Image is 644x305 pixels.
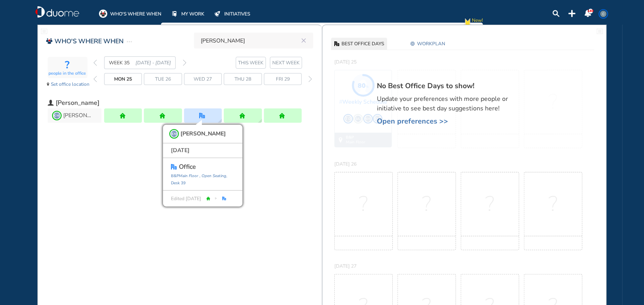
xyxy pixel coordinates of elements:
[341,40,384,48] span: BEST OFFICE DAYS
[597,28,603,35] img: fullwidthpage.7645317a.svg
[334,59,357,65] span: [DATE] 25
[258,119,262,123] div: location dialog
[218,119,222,123] div: location dialog
[335,97,392,111] div: init-name
[549,98,558,106] span: ?
[56,99,101,107] span: [PERSON_NAME]
[159,113,165,119] div: home
[184,73,222,85] div: day Wed
[49,71,86,76] span: people in the office
[334,41,339,46] img: office-black.b2baf3e4.svg
[588,9,594,13] span: 140
[339,99,387,111] span: Weekly Schedule
[306,73,314,85] div: forward day
[358,81,369,90] text: %
[65,59,70,71] span: ?
[46,38,52,44] img: whoswherewhen-red-on.68b911c1.svg
[264,73,302,85] div: day Fri
[172,11,177,17] img: mywork-off.f8bf6c09.svg
[214,11,220,17] img: initiatives-off.b77ef7b9.svg
[35,6,79,18] div: duome-logo-whitelogo
[258,119,262,123] img: grid-tooltip.ec663082.svg
[213,195,219,201] img: greyarrowright.bc29600b.svg
[270,57,302,69] button: next week
[407,38,448,50] button: settings-cog-6184adWORKPLAN
[35,6,79,18] img: duome-logo-whitelogo.b0ca3abf.svg
[584,10,592,17] img: notification-panel-on.a48c1939.svg
[171,164,177,170] img: office.a375675b.svg
[279,113,285,119] div: home
[236,57,266,69] button: this week
[464,16,472,29] div: new-notification
[120,113,126,119] div: home
[221,195,227,201] div: office
[194,75,212,83] span: Wed 27
[410,41,415,46] div: settings-cog-6184ad
[35,6,79,18] a: duome-logo-whitelogologo-notext
[183,60,186,66] div: forward week
[93,56,186,69] div: week navigation
[549,200,558,208] span: ?
[155,75,171,83] span: Tue 26
[205,195,211,201] div: home
[345,116,351,122] span: TD
[202,173,226,179] i: Open Seating
[144,73,182,85] div: day Tue
[93,60,97,66] img: thin-left-arrow-grey.f0cbfd8f.svg
[342,99,387,111] span: init-name
[170,10,178,18] div: mywork-off
[171,164,177,170] div: office
[272,59,300,67] span: NEXT WEEK
[199,113,205,119] div: office
[359,200,368,208] span: ?
[181,10,204,18] span: MY WORK
[199,113,205,119] img: office.a375675b.svg
[46,38,52,44] div: whoswherewhen-red-on
[300,32,313,49] button: Clear
[93,73,95,85] div: back day
[334,263,357,269] span: [DATE] 27
[99,10,161,18] a: WHO'S WHERE WHEN
[93,76,97,82] img: thin-left-arrow-grey.f0cbfd8f.svg
[183,60,186,66] img: thin-right-arrow-grey.874f3e01.svg
[45,54,90,91] section: location-indicator
[334,161,357,167] span: [DATE] 26
[93,60,97,66] div: back week
[222,197,226,201] img: office.a375675b.svg
[417,40,445,48] span: WORKPLAN
[47,83,49,86] img: location-pin-black.d683928f.svg
[120,113,126,119] img: home.de338a94.svg
[358,81,366,90] tspan: 80
[553,10,560,17] img: search-lens.23226280.svg
[224,10,250,18] span: INITIATIVES
[171,131,177,137] span: KM
[51,80,89,88] span: Set office location
[93,73,314,85] div: day navigation
[114,75,132,83] span: Mon 25
[206,197,210,201] img: home.de338a94.svg
[48,100,54,106] div: person-404040
[239,113,245,119] div: home
[41,28,47,35] img: fullwidthpage.7645317a.svg
[41,28,47,35] div: fullwidthpage
[48,57,87,78] div: activity-box
[553,10,560,17] div: search-lens
[597,28,603,35] div: fullwidthpage
[54,112,60,119] span: KM
[171,195,201,203] span: Edited [DATE]
[163,143,242,158] span: [DATE]
[485,200,495,208] span: ?
[422,200,431,208] span: ?
[218,119,222,123] img: grid-tooltip.ec663082.svg
[355,116,361,122] span: IA
[127,37,132,46] img: task-ellipse.fef7074b.svg
[179,173,200,179] i: Main Floor ,
[109,59,136,67] span: WEEK 35
[213,10,250,18] a: INITIATIVES
[136,59,171,67] span: [DATE] - [DATE]
[224,73,262,85] div: day Thu
[276,75,290,83] span: Fri 29
[464,16,472,29] img: new-notification.cd065810.svg
[127,37,132,46] div: task-ellipse
[99,10,107,18] img: whoswherewhen-on.f71bec3a.svg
